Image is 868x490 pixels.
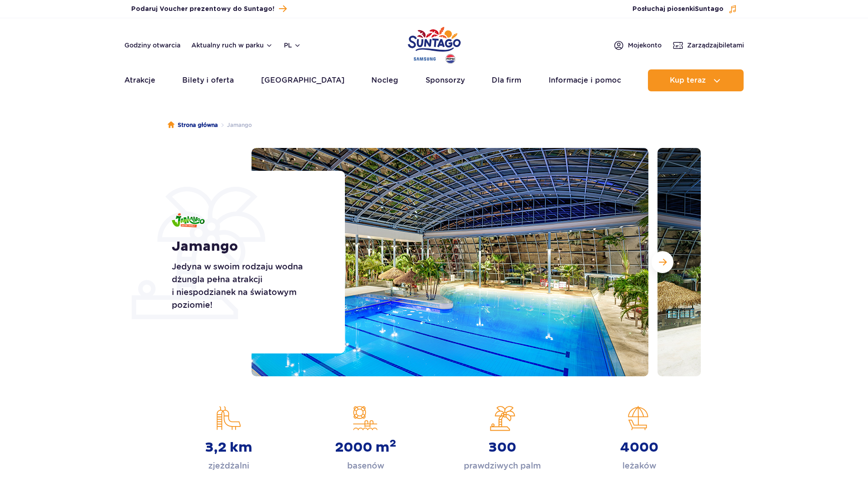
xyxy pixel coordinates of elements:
[673,40,744,51] a: Zarządzajbiletami
[670,76,706,84] span: Kup teraz
[131,5,274,14] span: Podaruj Voucher prezentowy do Suntago!
[218,121,252,130] li: Jamango
[191,42,273,49] button: Aktualny ruch w parku
[335,439,396,456] strong: 2000 m
[124,69,155,91] a: Atrakcje
[488,439,516,456] strong: 300
[172,260,324,311] p: Jedyna w swoim rodzaju wodna dżungla pełna atrakcji i niespodzianek na światowym poziomie!
[347,459,384,472] p: basenów
[620,439,658,456] strong: 4000
[632,5,724,14] span: Posłuchaj piosenki
[172,213,205,227] img: Jamango
[168,121,218,130] a: Strona główna
[124,41,180,50] a: Godziny otwarcia
[492,69,521,91] a: Dla firm
[131,3,287,15] a: Podaruj Voucher prezentowy do Suntago!
[613,40,662,51] a: Mojekonto
[628,41,662,50] span: Moje konto
[695,6,724,12] span: Suntago
[408,23,461,65] a: Park of Poland
[390,437,396,450] sup: 2
[652,251,673,273] button: Następny slajd
[632,5,737,14] button: Posłuchaj piosenkiSuntago
[464,459,541,472] p: prawdziwych palm
[284,41,301,50] button: pl
[205,439,252,456] strong: 3,2 km
[622,459,656,472] p: leżaków
[371,69,398,91] a: Nocleg
[426,69,465,91] a: Sponsorzy
[648,69,744,91] button: Kup teraz
[687,41,744,50] span: Zarządzaj biletami
[549,69,621,91] a: Informacje i pomoc
[172,238,324,255] h1: Jamango
[208,459,249,472] p: zjeżdżalni
[182,69,234,91] a: Bilety i oferta
[261,69,344,91] a: [GEOGRAPHIC_DATA]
